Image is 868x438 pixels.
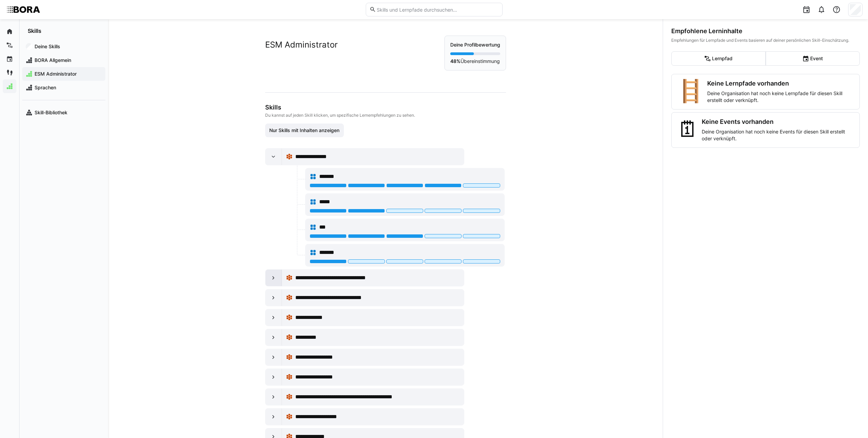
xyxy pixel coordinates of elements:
span: ESM Administrator [34,70,102,77]
h2: ESM Administrator [265,40,338,50]
div: Empfehlungen für Lernpfade und Events basieren auf deiner persönlichen Skill-Einschätzung. [671,38,860,43]
h3: Skills [265,104,505,111]
h3: Keine Events vorhanden [702,118,854,126]
strong: 48% [450,58,461,64]
eds-button-option: Event [766,51,860,66]
p: Deine Organisation hat noch keine Lernpfade für diesen Skill erstellt oder verknüpft. [707,90,854,104]
eds-button-option: Lernpfad [671,51,766,66]
div: 🪜 [677,80,704,104]
span: BORA Allgemein [34,57,102,64]
p: Übereinstimmung [450,58,500,65]
p: Du kannst auf jeden Skill klicken, um spezifische Lernempfehlungen zu sehen. [265,113,505,118]
div: 🗓 [677,118,699,142]
input: Skills und Lernpfade durchsuchen… [376,7,498,13]
button: Nur Skills mit Inhalten anzeigen [265,124,344,137]
span: Sprachen [34,84,102,91]
div: Empfohlene Lerninhalte [671,27,860,35]
h3: Keine Lernpfade vorhanden [707,80,854,87]
p: Deine Profilbewertung [450,41,500,48]
p: Deine Organisation hat noch keine Events für diesen Skill erstellt oder verknüpft. [702,128,854,142]
span: Nur Skills mit Inhalten anzeigen [268,127,340,134]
